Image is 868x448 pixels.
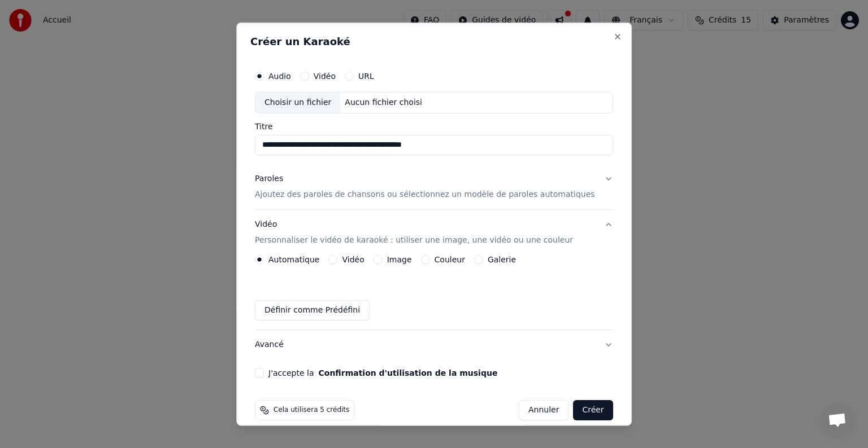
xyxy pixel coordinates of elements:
label: Audio [268,72,291,80]
div: VidéoPersonnaliser le vidéo de karaoké : utiliser une image, une vidéo ou une couleur [255,255,613,330]
label: Automatique [268,256,319,263]
label: Galerie [488,256,516,263]
div: Vidéo [255,219,573,246]
button: Définir comme Prédéfini [255,300,370,320]
label: Titre [255,122,613,130]
button: Annuler [519,400,568,420]
button: ParolesAjoutez des paroles de chansons ou sélectionnez un modèle de paroles automatiques [255,164,613,209]
label: Image [387,256,412,263]
label: Couleur [435,256,465,263]
h2: Créer un Karaoké [250,37,618,47]
button: VidéoPersonnaliser le vidéo de karaoké : utiliser une image, une vidéo ou une couleur [255,210,613,255]
p: Personnaliser le vidéo de karaoké : utiliser une image, une vidéo ou une couleur [255,235,573,246]
label: Vidéo [342,256,364,263]
div: Paroles [255,173,283,185]
div: Choisir un fichier [255,93,340,113]
div: Aucun fichier choisi [341,97,427,108]
button: Avancé [255,330,613,359]
span: Cela utilisera 5 crédits [274,406,349,415]
button: Créer [574,400,613,420]
p: Ajoutez des paroles de chansons ou sélectionnez un modèle de paroles automatiques [255,189,595,200]
button: J'accepte la [319,369,498,377]
label: URL [358,72,374,80]
label: J'accepte la [268,369,497,377]
label: Vidéo [314,72,336,80]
